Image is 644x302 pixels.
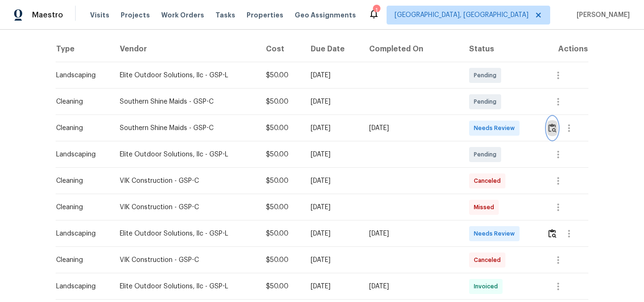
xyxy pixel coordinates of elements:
[56,71,105,80] div: Landscaping
[56,36,112,62] th: Type
[120,255,251,265] div: VIK Construction - GSP-C
[266,229,296,238] div: $50.00
[32,10,63,20] span: Maestro
[311,203,354,212] div: [DATE]
[369,282,454,291] div: [DATE]
[474,123,519,133] span: Needs Review
[112,36,259,62] th: Vendor
[90,10,109,20] span: Visits
[120,150,251,159] div: Elite Outdoor Solutions, llc - GSP-L
[311,150,354,159] div: [DATE]
[548,229,556,238] img: Review Icon
[311,255,354,265] div: [DATE]
[369,123,454,133] div: [DATE]
[161,10,204,20] span: Work Orders
[295,10,356,20] span: Geo Assignments
[120,229,251,238] div: Elite Outdoor Solutions, llc - GSP-L
[266,282,296,291] div: $50.00
[539,36,588,62] th: Actions
[215,12,235,18] span: Tasks
[120,97,251,106] div: Southern Shine Maids - GSP-C
[362,36,462,62] th: Completed On
[474,203,498,212] span: Missed
[266,255,296,265] div: $50.00
[56,282,105,291] div: Landscaping
[266,150,296,159] div: $50.00
[311,176,354,186] div: [DATE]
[474,71,500,80] span: Pending
[266,71,296,80] div: $50.00
[56,176,105,186] div: Cleaning
[474,282,502,291] span: Invoiced
[474,229,519,238] span: Needs Review
[303,36,361,62] th: Due Date
[56,229,105,238] div: Landscaping
[369,229,454,238] div: [DATE]
[573,10,630,20] span: [PERSON_NAME]
[547,117,558,139] button: Review Icon
[120,282,251,291] div: Elite Outdoor Solutions, llc - GSP-L
[247,10,283,20] span: Properties
[120,123,251,133] div: Southern Shine Maids - GSP-C
[56,255,105,265] div: Cleaning
[548,123,556,132] img: Review Icon
[547,222,558,245] button: Review Icon
[474,97,500,106] span: Pending
[311,282,354,291] div: [DATE]
[56,123,105,133] div: Cleaning
[266,203,296,212] div: $50.00
[56,150,105,159] div: Landscaping
[266,123,296,133] div: $50.00
[311,229,354,238] div: [DATE]
[395,10,528,20] span: [GEOGRAPHIC_DATA], [GEOGRAPHIC_DATA]
[462,36,539,62] th: Status
[120,203,251,212] div: VIK Construction - GSP-C
[373,6,380,15] div: 1
[258,36,303,62] th: Cost
[474,150,500,159] span: Pending
[120,71,251,80] div: Elite Outdoor Solutions, llc - GSP-L
[474,176,504,186] span: Canceled
[311,123,354,133] div: [DATE]
[266,176,296,186] div: $50.00
[311,97,354,106] div: [DATE]
[120,176,251,186] div: VIK Construction - GSP-C
[266,97,296,106] div: $50.00
[121,10,150,20] span: Projects
[311,71,354,80] div: [DATE]
[56,203,105,212] div: Cleaning
[56,97,105,106] div: Cleaning
[474,255,504,265] span: Canceled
